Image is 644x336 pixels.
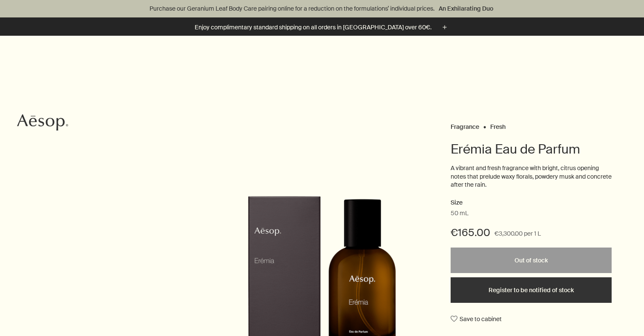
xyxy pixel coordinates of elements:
[9,4,635,13] p: Purchase our Geranium Leaf Body Care pairing online for a reduction on the formulations’ individu...
[451,311,502,327] button: Save to cabinet
[15,112,70,135] a: Aesop
[451,226,490,239] span: €165.00
[451,248,612,273] button: Out of stock - €165.00
[195,23,431,32] p: Enjoy complimentary standard shipping on all orders in [GEOGRAPHIC_DATA] over 60€.
[451,277,612,303] button: Register to be notified of stock
[451,164,612,189] p: A vibrant and fresh fragrance with bright, citrus opening notes that prelude waxy florals, powder...
[494,229,541,239] span: €3,300.00 per 1 L
[451,141,612,158] h1: Erémia Eau de Parfum
[195,23,449,32] button: Enjoy complimentary standard shipping on all orders in [GEOGRAPHIC_DATA] over 60€.
[451,209,469,218] span: 50 mL
[451,198,612,208] h2: Size
[17,114,68,131] svg: Aesop
[437,4,495,13] a: An Exhilarating Duo
[490,123,506,127] a: Fresh
[451,123,479,127] a: Fragrance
